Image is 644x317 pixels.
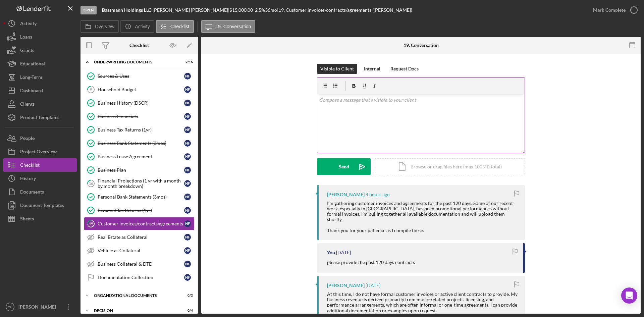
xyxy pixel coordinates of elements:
[84,217,195,230] a: 19Customer invoices/contracts/agreementsNF
[3,300,77,314] button: CH[PERSON_NAME]
[387,64,422,74] button: Request Docs
[3,44,77,57] button: Grants
[593,3,626,17] div: Mark Complete
[17,300,60,315] div: [PERSON_NAME]
[20,30,32,45] div: Loans
[129,43,149,48] div: Checklist
[98,261,184,267] div: Business Collateral & DTE
[327,292,518,313] div: At this time, I do not have formal customer invoices or active client contracts to provide. My bu...
[327,283,365,288] div: [PERSON_NAME]
[184,153,191,160] div: N F
[80,6,97,14] div: Open
[320,64,354,74] div: Visible to Client
[201,20,256,33] button: 19. Conversation
[98,114,184,119] div: Business Financials
[327,250,335,255] div: You
[3,131,77,145] button: People
[84,244,195,257] a: Vehicle as CollateralNF
[3,212,77,225] button: Sheets
[3,17,77,30] a: Activity
[90,87,92,92] tspan: 9
[229,7,255,13] div: $15,000.00
[94,60,176,64] div: Underwriting Documents
[98,275,184,280] div: Documentation Collection
[98,87,184,92] div: Household Budget
[3,185,77,199] button: Documents
[184,113,191,120] div: N F
[586,3,641,17] button: Mark Complete
[20,199,64,214] div: Document Templates
[80,20,119,33] button: Overview
[84,69,195,83] a: Sources & UsesNF
[84,204,195,217] a: Personal Tax Returns (1yr)NF
[181,309,193,313] div: 0 / 4
[184,140,191,147] div: N F
[3,97,77,111] button: Clients
[255,7,265,13] div: 2.5 %
[3,70,77,84] a: Long-Term
[265,7,277,13] div: 36 mo
[20,145,57,160] div: Project Overview
[98,167,184,173] div: Business Plan
[8,305,12,309] text: CH
[317,64,357,74] button: Visible to Client
[84,230,195,244] a: Real Estate as CollateralNF
[621,287,637,304] div: Open Intercom Messenger
[98,154,184,159] div: Business Lease Agreement
[3,172,77,185] a: History
[20,212,34,227] div: Sheets
[20,57,45,72] div: Educational
[327,259,415,266] p: please provide the past 120 days contracts
[20,111,59,126] div: Product Templates
[98,127,184,133] div: Business Tax Returns (1yr)
[84,123,195,137] a: Business Tax Returns (1yr)NF
[84,257,195,271] a: Business Collateral & DTENF
[184,247,191,254] div: N F
[184,234,191,241] div: N F
[336,250,351,255] time: 2025-08-13 22:11
[277,7,412,13] div: | 19. Customer invoices/contracts/agreements ([PERSON_NAME])
[84,271,195,284] a: Documentation CollectionNF
[20,131,35,147] div: People
[102,7,153,13] div: |
[20,97,35,112] div: Clients
[84,190,195,204] a: Personal Bank Statements (3mos)NF
[135,24,150,29] label: Activity
[120,20,154,33] button: Activity
[84,83,195,96] a: 9Household BudgetNF
[3,111,77,124] button: Product Templates
[184,126,191,133] div: N F
[184,86,191,93] div: N F
[390,64,419,74] div: Request Docs
[3,57,77,70] a: Educational
[20,70,42,86] div: Long-Term
[20,185,44,200] div: Documents
[84,150,195,163] a: Business Lease AgreementNF
[181,294,193,298] div: 0 / 2
[98,234,184,240] div: Real Estate as Collateral
[3,199,77,212] a: Document Templates
[20,44,34,59] div: Grants
[98,194,184,200] div: Personal Bank Statements (3mos)
[98,73,184,79] div: Sources & Uses
[366,283,380,288] time: 2025-08-11 18:28
[98,208,184,213] div: Personal Tax Returns (1yr)
[95,24,114,29] label: Overview
[89,221,93,226] tspan: 19
[184,274,191,281] div: N F
[84,137,195,150] a: Business Bank Statements (3mos)NF
[184,207,191,214] div: N F
[3,158,77,172] button: Checklist
[84,110,195,123] a: Business FinancialsNF
[3,30,77,44] button: Loans
[184,100,191,106] div: N F
[3,84,77,97] button: Dashboard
